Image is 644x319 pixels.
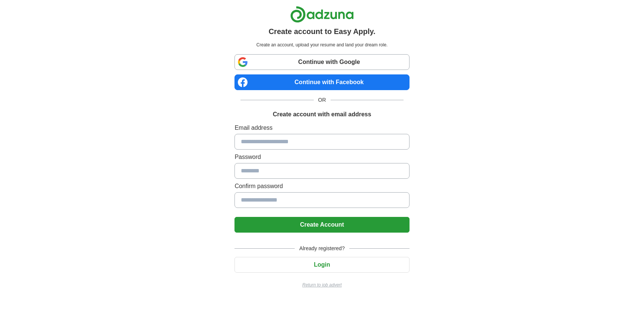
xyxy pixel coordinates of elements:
[234,153,409,162] label: Password
[290,6,354,23] img: Adzuna logo
[234,257,409,273] button: Login
[295,245,349,252] span: Already registered?
[234,261,409,268] a: Login
[234,54,409,70] a: Continue with Google
[234,282,409,288] a: Return to job advert
[314,96,331,104] span: OR
[273,110,371,119] h1: Create account with email address
[234,217,409,233] button: Create Account
[236,42,408,48] p: Create an account, upload your resume and land your dream role.
[234,74,409,90] a: Continue with Facebook
[269,26,375,37] h1: Create account to Easy Apply.
[234,123,409,132] label: Email address
[234,182,409,191] label: Confirm password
